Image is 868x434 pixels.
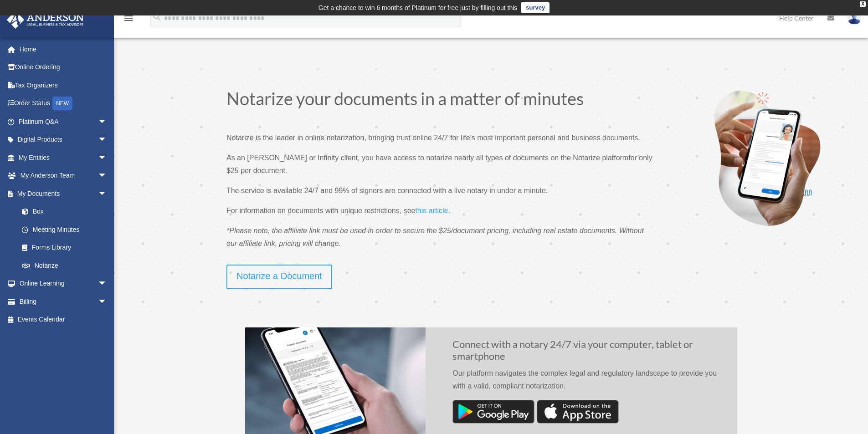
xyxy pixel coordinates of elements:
a: My Entitiesarrow_drop_down [6,148,121,167]
span: arrow_drop_down [98,292,116,311]
a: Billingarrow_drop_down [6,292,121,311]
a: Meeting Minutes [13,220,121,239]
a: Home [6,40,121,58]
a: Notarize a Document [226,265,332,289]
i: search [152,12,162,22]
a: Notarize [13,256,116,275]
span: arrow_drop_down [98,148,116,167]
a: Digital Productsarrow_drop_down [6,131,121,149]
a: menu [123,16,134,24]
span: arrow_drop_down [98,184,116,203]
img: User Pic [847,11,861,25]
span: . [448,207,450,214]
span: arrow_drop_down [98,275,116,293]
span: As an [PERSON_NAME] or Infinity client, you have access to notarize nearly all types of documents... [226,154,628,162]
h1: Notarize your documents in a matter of minutes [226,90,656,112]
span: Notarize is the leader in online notarization, bringing trust online 24/7 for life’s most importa... [226,134,640,142]
span: this article [415,207,448,214]
span: The service is available 24/7 and 99% of signers are connected with a live notary in under a minute. [226,187,548,194]
a: Box [13,203,121,221]
span: arrow_drop_down [98,131,116,149]
a: Forms Library [13,239,121,257]
div: close [860,1,866,7]
span: for only $25 per document. [226,154,652,174]
div: NEW [52,97,72,110]
span: arrow_drop_down [98,167,116,185]
a: Online Learningarrow_drop_down [6,275,121,293]
span: *Please note, the affiliate link must be used in order to secure the $25/document pricing, includ... [226,227,644,247]
img: Anderson Advisors Platinum Portal [4,11,87,29]
a: Tax Organizers [6,76,121,94]
span: For information on documents with unique restrictions, see [226,207,415,214]
a: this article [415,207,448,219]
a: My Anderson Teamarrow_drop_down [6,167,121,185]
img: Notarize-hero [711,90,824,226]
span: arrow_drop_down [98,112,116,131]
i: menu [123,13,134,24]
a: Online Ordering [6,58,121,77]
div: Get a chance to win 6 months of Platinum for free just by filling out this [318,2,518,13]
p: Our platform navigates the complex legal and regulatory landscape to provide you with a valid, co... [452,367,723,400]
h2: Connect with a notary 24/7 via your computer, tablet or smartphone [452,338,723,367]
a: survey [521,2,550,13]
a: Platinum Q&Aarrow_drop_down [6,112,121,131]
a: Order StatusNEW [6,94,121,113]
a: Events Calendar [6,311,121,329]
a: My Documentsarrow_drop_down [6,184,121,203]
